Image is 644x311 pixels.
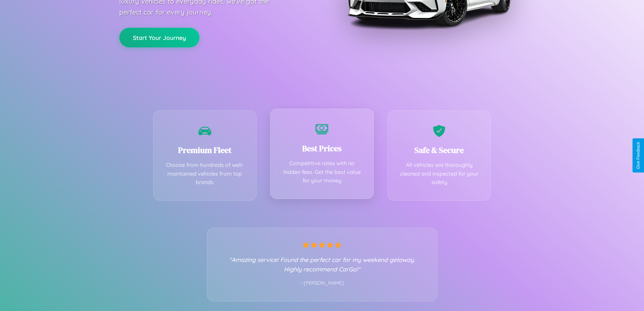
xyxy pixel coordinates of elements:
p: Choose from hundreds of well-maintained vehicles from top brands [164,161,246,187]
button: Start Your Journey [119,28,199,47]
p: "Amazing service! Found the perfect car for my weekend getaway. Highly recommend CarGo!" [221,255,424,274]
h3: Safe & Secure [398,145,481,156]
h3: Best Prices [281,143,363,154]
p: Competitive rates with no hidden fees. Get the best value for your money [281,159,363,185]
div: Give Feedback [636,142,641,169]
p: - [PERSON_NAME] [221,279,424,288]
p: All vehicles are thoroughly cleaned and inspected for your safety [398,161,481,187]
h3: Premium Fleet [164,145,246,156]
